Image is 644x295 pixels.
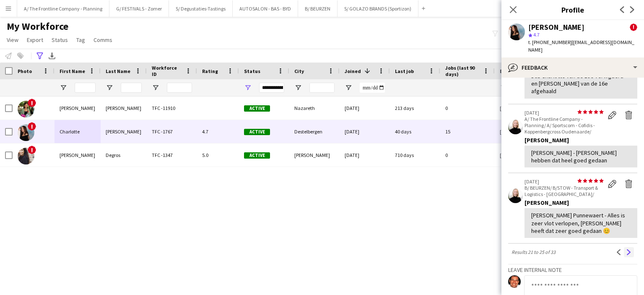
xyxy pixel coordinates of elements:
[440,144,495,167] div: 0
[73,34,88,45] a: Tag
[167,83,192,93] input: Workforce ID Filter Input
[101,97,147,120] div: [PERSON_NAME]
[28,122,36,131] span: !
[48,34,71,45] a: Status
[75,83,96,93] input: First Name Filter Input
[152,65,182,77] span: Workforce ID
[23,34,47,45] a: Export
[390,97,440,120] div: 213 days
[121,83,142,93] input: Last Name Filter Input
[390,144,440,167] div: 710 days
[147,144,197,167] div: TFC -1347
[338,0,418,17] button: S/ GOLAZO BRANDS (Sportizon)
[630,23,637,31] span: !
[147,97,197,120] div: TFC -11910
[27,36,43,44] span: Export
[440,97,495,120] div: 0
[525,199,637,206] div: [PERSON_NAME]
[531,149,631,164] div: [PERSON_NAME] - [PERSON_NAME] hebben dat heel goed gedaan
[528,39,634,53] span: | [EMAIL_ADDRESS][DOMAIN_NAME]
[106,68,130,74] span: Last Name
[197,144,239,167] div: 5.0
[525,116,604,135] p: A/ The Frontline Company - Planning/ A/ Sportscom - Cofidis - Koppenbergcross Oudenaarde/
[60,84,67,91] button: Open Filter Menu
[18,124,34,141] img: Charlotte Goeman
[244,129,270,135] span: Active
[525,185,604,197] p: B/ BEURZEN/ B/STOW - Transport & Logistics - [GEOGRAPHIC_DATA]/
[60,68,85,74] span: First Name
[76,36,85,44] span: Tag
[289,120,340,143] div: Destelbergen
[233,0,298,17] button: AUTOSALON - BAS - BYD
[7,20,68,33] span: My Workforce
[28,99,36,107] span: !
[244,84,252,91] button: Open Filter Menu
[18,101,34,117] img: Marie-Amélie De Potter
[390,120,440,143] div: 40 days
[345,84,352,91] button: Open Filter Menu
[93,36,112,44] span: Comms
[101,144,147,167] div: Degros
[3,34,22,45] a: View
[202,68,218,74] span: Rating
[169,0,233,17] button: S/ Degustaties-Tastings
[244,105,270,112] span: Active
[298,0,338,17] button: B/ BEURZEN
[528,23,584,31] div: [PERSON_NAME]
[101,120,147,143] div: [PERSON_NAME]
[395,68,414,74] span: Last job
[18,148,34,164] img: Graciella Degros
[106,84,113,91] button: Open Filter Menu
[360,83,385,93] input: Joined Filter Input
[501,4,644,15] h3: Profile
[309,83,335,93] input: City Filter Input
[525,178,604,185] p: [DATE]
[525,136,637,144] div: [PERSON_NAME]
[289,97,340,120] div: Nazareth
[55,97,101,120] div: [PERSON_NAME]
[35,51,45,61] app-action-btn: Advanced filters
[528,39,572,45] span: t. [PHONE_NUMBER]
[294,68,304,74] span: City
[18,68,32,74] span: Photo
[340,120,390,143] div: [DATE]
[197,120,239,143] div: 4.7
[152,84,159,91] button: Open Filter Menu
[17,0,109,17] button: A/ The Frontline Company - Planning
[500,68,513,74] span: Email
[345,68,361,74] span: Joined
[440,120,495,143] div: 15
[294,84,302,91] button: Open Filter Menu
[147,120,197,143] div: TFC -1767
[340,97,390,120] div: [DATE]
[244,152,270,159] span: Active
[244,68,260,74] span: Status
[531,211,631,235] div: [PERSON_NAME] Punnewaert - Alles is zeer vlot verlopen, [PERSON_NAME] heeft dat zeer goed gedaan 😊
[525,110,604,116] p: [DATE]
[28,146,36,154] span: !
[501,57,644,78] div: Feedback
[340,144,390,167] div: [DATE]
[47,51,57,61] app-action-btn: Export XLSX
[90,34,116,45] a: Comms
[289,144,340,167] div: [PERSON_NAME]
[508,266,637,274] h3: Leave internal note
[52,36,68,44] span: Status
[500,84,507,91] button: Open Filter Menu
[55,144,101,167] div: [PERSON_NAME]
[508,249,559,255] span: Results 21 to 25 of 33
[533,31,540,38] span: 4.7
[445,65,480,77] span: Jobs (last 90 days)
[7,36,18,44] span: View
[109,0,169,17] button: G/ FESTIVALS - Zomer
[55,120,101,143] div: Charlotte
